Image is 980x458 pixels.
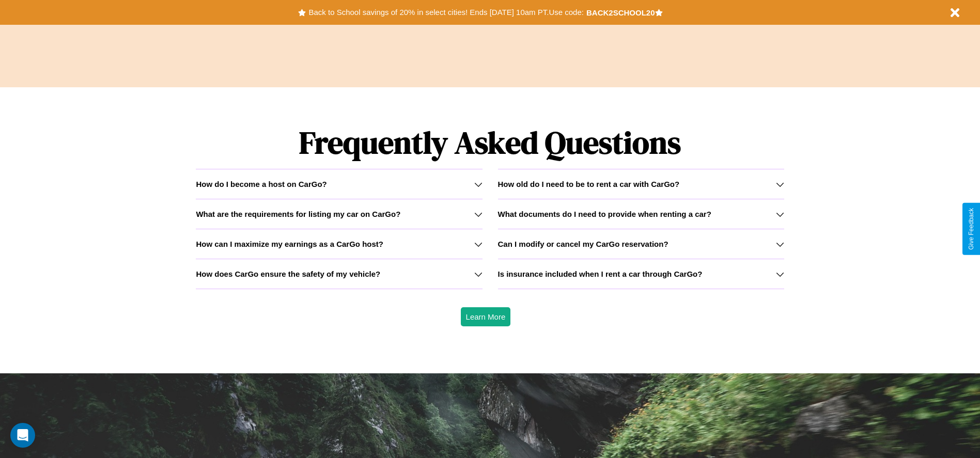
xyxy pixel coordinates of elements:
[586,8,655,17] b: BACK2SCHOOL20
[196,240,383,248] h3: How can I maximize my earnings as a CarGo host?
[306,5,586,20] button: Back to School savings of 20% in select cities! Ends [DATE] 10am PT.Use code:
[498,270,703,278] h3: Is insurance included when I rent a car through CarGo?
[498,180,680,188] h3: How old do I need to be to rent a car with CarGo?
[968,208,975,250] div: Give Feedback
[196,270,380,278] h3: How does CarGo ensure the safety of my vehicle?
[498,240,668,248] h3: Can I modify or cancel my CarGo reservation?
[196,116,784,169] h1: Frequently Asked Questions
[10,423,35,448] div: Open Intercom Messenger
[196,210,400,218] h3: What are the requirements for listing my car on CarGo?
[196,180,326,188] h3: How do I become a host on CarGo?
[498,210,711,218] h3: What documents do I need to provide when renting a car?
[461,307,511,326] button: Learn More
